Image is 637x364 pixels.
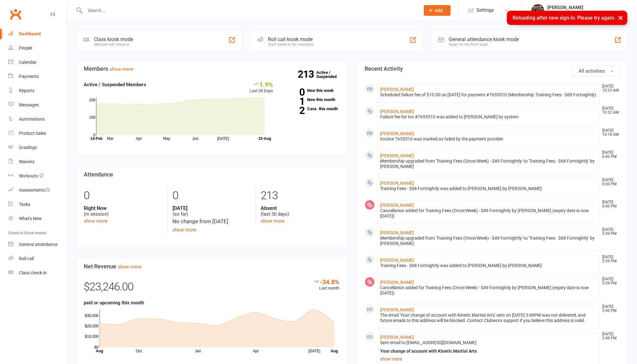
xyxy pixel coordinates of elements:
[19,45,32,51] div: People
[84,278,339,299] div: $23,246.00
[380,349,597,354] div: Your change of account with Kinetic Martial Arts
[84,300,144,306] strong: paid or upcoming this month
[19,102,39,107] div: Messages
[599,128,620,137] time: [DATE] 10:18 AM
[380,285,597,296] div: Cancellation added for Training Fees (Once/Week) - $49 Fortnightly by [PERSON_NAME] (expiry date ...
[268,36,314,42] div: Roll call kiosk mode
[110,66,133,72] a: show more
[571,66,620,76] button: All activities
[8,169,67,183] a: Workouts
[476,3,494,17] span: Settings
[19,88,34,93] div: Reports
[298,69,316,79] strong: 213
[8,41,67,55] a: People
[173,205,251,211] strong: [DATE]
[8,183,67,197] a: Assessments
[435,8,443,13] span: Add
[380,313,597,323] div: The email 'Your change of account with Kinetic Martial Arts' sent on [DATE] 3:49PM was not delive...
[380,131,414,136] a: [PERSON_NAME]
[19,188,50,193] div: Assessments
[250,81,273,88] div: 1.9%
[8,266,67,280] a: Class kiosk mode
[449,42,519,47] div: Great for the front desk
[19,159,34,164] div: Waivers
[282,87,305,97] strong: 0
[84,66,339,72] h3: Members
[8,98,67,112] a: Messages
[599,178,620,186] time: [DATE] 6:00 PM
[8,27,67,41] a: Dashboard
[173,186,251,205] div: 0
[380,335,414,340] a: [PERSON_NAME]
[316,66,344,83] a: 213Active / Suspended
[19,60,37,65] div: Calendar
[380,87,414,92] a: [PERSON_NAME]
[531,4,544,17] img: thumb_image1665806850.png
[380,307,414,312] a: [PERSON_NAME]
[313,278,339,285] div: -34.8%
[8,6,23,22] a: Clubworx
[8,212,67,226] a: What's New
[19,270,47,275] div: Class check-in
[599,305,620,313] time: [DATE] 3:49 PM
[579,68,605,74] span: All activities
[615,11,626,24] button: ×
[118,264,142,270] a: show more
[424,5,451,16] button: Add
[380,236,597,246] div: Membership upgraded from 'Training Fees (Once/Week) - $49 Fortnightly' to 'Training Fees - $68 Fo...
[83,6,416,15] input: Search...
[8,126,67,140] a: Product Sales
[599,255,620,263] time: [DATE] 5:59 PM
[19,242,58,247] div: General attendance
[19,145,37,150] div: Gradings
[282,88,339,92] a: 0New this week
[380,355,597,363] a: show more
[173,205,251,217] div: (so far)
[365,66,620,72] h3: Recent Activity
[380,230,414,235] a: [PERSON_NAME]
[282,98,339,102] a: 1New this month
[8,55,67,69] a: Calendar
[380,186,597,191] div: Training Fees - $68 Fortnightly was added to [PERSON_NAME] by [PERSON_NAME]
[261,205,339,211] strong: Absent
[84,186,163,205] div: 0
[599,277,620,285] time: [DATE] 5:59 PM
[380,258,414,263] a: [PERSON_NAME]
[380,181,414,186] a: [PERSON_NAME]
[84,171,339,178] h3: Attendance
[8,140,67,155] a: Gradings
[380,158,597,169] div: Membership upgraded from 'Training Fees (Once/Week) - $49 Fortnightly' to 'Training Fees - $68 Fo...
[8,112,67,126] a: Automations
[547,10,619,16] div: Kinetic Martial Arts [PERSON_NAME]
[261,205,339,217] div: (last 30 days)
[19,173,38,178] div: Workouts
[507,11,627,25] div: Reloading after new sign-in. Please try again.
[380,280,414,285] a: [PERSON_NAME]
[19,31,41,36] div: Dashboard
[94,36,133,42] div: Class kiosk mode
[380,92,597,98] div: Scheduled failure fee of $10.00 on [DATE] for payment #7655510 (Membership: Training Fees - $68 F...
[599,84,620,92] time: [DATE] 10:33 AM
[19,202,30,207] div: Tasks
[84,263,339,270] h3: Net Revenue
[84,82,146,87] strong: Active / Suspended Members
[19,216,42,221] div: What's New
[8,252,67,266] a: Roll call
[94,42,133,47] div: Member self check-in
[19,131,46,136] div: Product Sales
[84,218,107,224] a: show more
[282,106,305,115] strong: 2
[599,106,620,115] time: [DATE] 10:32 AM
[313,278,339,292] div: Last month
[19,256,34,261] div: Roll call
[599,332,620,340] time: [DATE] 3:49 PM
[19,116,45,122] div: Automations
[261,218,284,224] a: show more
[173,217,251,226] div: No change from [DATE]
[8,237,67,252] a: General attendance kiosk mode
[8,84,67,98] a: Reports
[8,155,67,169] a: Waivers
[282,97,305,106] strong: 1
[599,200,620,208] time: [DATE] 6:00 PM
[282,107,339,111] a: 2Canx. this month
